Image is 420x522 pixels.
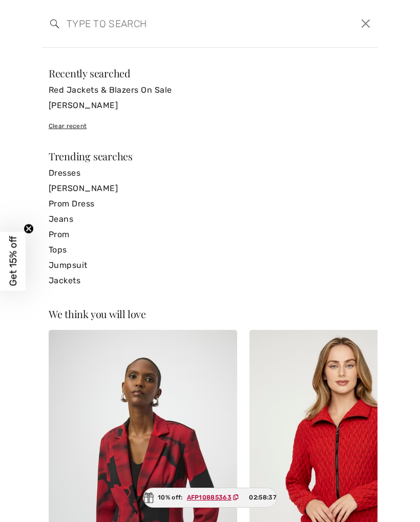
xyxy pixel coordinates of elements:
a: Jackets [49,273,371,288]
div: 10% off: [143,488,277,508]
img: Gift.svg [143,492,154,503]
a: Dresses [49,165,371,181]
ins: AFP10885363 [187,494,232,501]
div: Clear recent [49,121,371,131]
button: Close [358,15,374,32]
a: [PERSON_NAME] [49,181,371,196]
div: Trending searches [49,151,371,161]
a: Tops [49,242,371,258]
a: Prom Dress [49,196,371,212]
span: 02:58:37 [249,493,276,502]
a: [PERSON_NAME] [49,98,371,113]
input: TYPE TO SEARCH [59,8,289,39]
a: Jumpsuit [49,258,371,273]
a: Prom [49,227,371,242]
span: Get 15% off [7,236,19,286]
div: Recently searched [49,68,371,78]
a: Red Jackets & Blazers On Sale [49,82,371,98]
button: Close teaser [24,223,34,234]
span: We think you will love [49,307,146,321]
img: search the website [50,19,59,28]
a: Jeans [49,212,371,227]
